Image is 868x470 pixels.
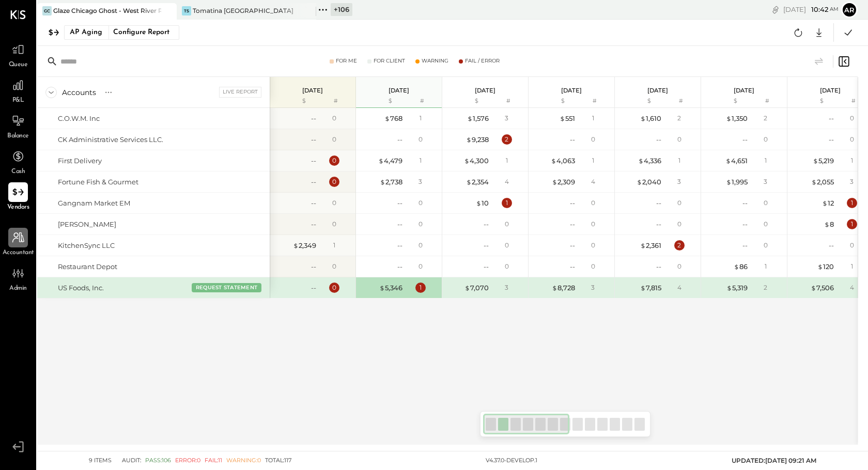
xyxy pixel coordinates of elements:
div: 0 [419,241,423,249]
div: 4 [850,283,854,292]
div: # [664,97,698,105]
div: $ [706,97,748,105]
div: 0 [332,262,336,271]
div: For Client [374,57,405,65]
div: 0 [764,220,768,228]
div: 1,610 [640,114,661,123]
div: 5,219 [813,156,834,166]
div: 0 [764,198,768,207]
div: 4,651 [725,156,748,166]
div: 0 [505,220,509,228]
div: -- [311,114,316,123]
div: + 106 [331,3,352,16]
div: $ [620,97,661,105]
button: AP AgingConfigure Report [64,25,179,40]
div: Fortune Fish & Gourmet [58,177,138,187]
div: 0 [419,135,423,144]
div: # [578,97,611,105]
span: $ [378,156,384,165]
span: $ [379,284,385,292]
div: 4 [505,177,509,186]
div: -- [656,135,661,145]
p: [DATE] [302,87,323,94]
div: 1 [333,241,335,249]
div: 9 items [89,457,112,465]
div: 9,238 [466,135,489,145]
span: $ [476,199,482,207]
div: 2,040 [637,177,661,187]
div: -- [656,198,661,208]
span: Vendors [7,203,29,212]
div: Gangnam Market EM [58,198,130,208]
div: 2,349 [293,241,316,250]
span: $ [467,114,473,122]
div: 3 [505,114,508,122]
div: $ [534,97,575,105]
div: -- [311,156,316,166]
div: 1 [847,198,857,208]
button: Ar [841,2,858,18]
div: 2 [674,240,685,250]
div: 0 [677,262,681,271]
div: Fail / Error [465,57,500,65]
div: -- [397,135,402,145]
div: 0 [850,114,854,122]
div: -- [311,262,316,272]
div: -- [742,198,748,208]
div: 2,738 [380,177,402,187]
span: $ [380,178,385,186]
div: [DATE] [783,5,839,14]
div: -- [484,220,489,229]
span: Balance [7,132,29,141]
div: 3 [677,177,681,186]
div: -- [397,198,402,208]
span: $ [464,284,470,292]
div: 768 [384,114,402,123]
div: 0 [764,135,768,144]
span: Error: 0 [175,457,200,465]
span: Fail: 11 [205,457,222,465]
div: Live Report [219,87,261,97]
div: 0 [677,198,681,207]
p: [DATE] [734,87,754,94]
div: 3 [850,177,854,186]
span: Admin [9,284,27,293]
div: 0 [591,241,595,249]
div: For Me [336,57,357,65]
span: $ [552,178,557,186]
div: 0 [419,262,423,271]
div: 2,354 [466,177,489,187]
div: Glaze Chicago Ghost - West River Rice LLC [53,6,161,15]
div: 7,506 [811,283,834,293]
span: $ [293,241,299,249]
span: Cash [11,167,25,177]
div: -- [570,241,575,250]
div: 0 [332,114,336,122]
div: 0 [591,220,595,228]
span: Queue [9,60,28,70]
span: $ [726,114,732,122]
div: 0 [419,198,423,207]
span: $ [726,178,732,186]
div: TS [182,6,191,15]
span: Accountant [3,248,34,258]
span: $ [464,156,470,165]
div: -- [311,177,316,187]
div: 0 [677,135,681,144]
div: 2,361 [640,241,661,250]
span: $ [637,178,642,186]
div: 4,336 [638,156,661,166]
span: $ [552,284,557,292]
div: 1 [420,114,422,122]
div: 1 [851,262,853,271]
div: 1 [847,219,857,229]
div: 0 [332,283,336,292]
div: copy link [770,4,781,15]
a: Accountant [1,228,36,258]
span: $ [734,262,739,271]
div: Accounts [62,87,96,98]
span: Pass: 106 [145,457,171,465]
div: -- [570,220,575,229]
div: -- [484,241,489,250]
div: 2 [502,134,512,145]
